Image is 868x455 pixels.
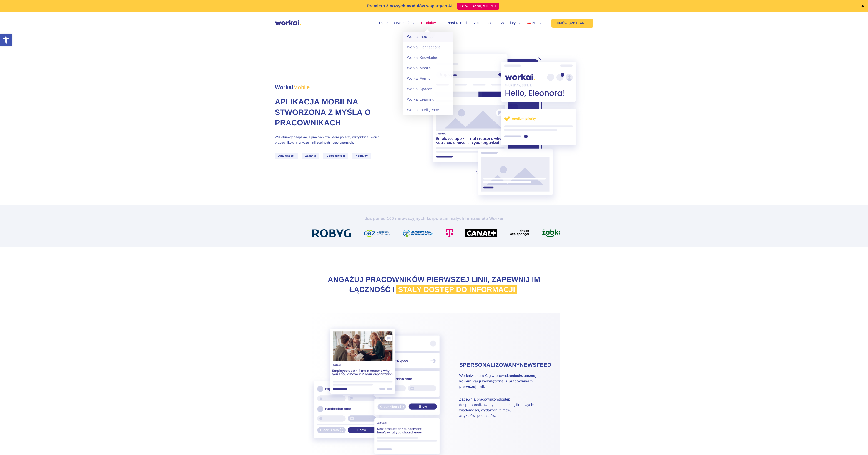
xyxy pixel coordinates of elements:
[459,408,511,418] span: , artykuł
[275,135,297,139] span: Wielofunkcyjna
[403,53,453,63] a: Workai Knowledge
[308,275,560,294] h2: Angażuj pracowników pierwszej linii, zapewnij im łączność i
[506,408,510,412] span: ów
[352,153,371,159] span: Kontakty
[2,416,125,453] iframe: Popup CTA
[275,79,310,90] span: Workai
[551,19,593,28] a: UMÓW SPOTKANIE
[516,403,527,407] span: firmow
[403,74,453,84] a: Workai Forms
[275,135,380,144] span: , która połączy wszystkich Twoich pracowników
[495,408,497,412] span: ń
[403,94,453,105] a: Workai Learning
[403,42,453,53] a: Workai Connections
[293,84,310,90] em: Mobile
[403,32,453,42] a: Workai Intranet
[447,216,473,221] i: i małych firm
[275,153,298,159] span: Aktualności
[463,403,492,407] span: spersonalizowan
[296,141,317,144] span: pierwszej linii,
[396,285,517,294] span: stały dostęp do informacji
[532,21,536,25] span: PL
[308,216,560,221] h2: Już ponad 100 innowacyjnych korporacji zaufało Workai
[459,374,536,389] span: wspiera Cię w prowadzeniu .
[497,408,506,412] span: , film
[421,21,440,25] a: Produkty
[459,374,536,389] strong: skutecznej komunikacji wewnętrznej z pracownikami pierwszej linii
[500,21,520,25] a: Materiały
[379,21,414,25] a: Dlaczego Workai?
[367,3,454,9] p: Premiera 3 nowych modułów wspartych AI!
[447,21,467,25] a: Nasi Klienci
[403,63,453,74] a: Workai Mobile
[459,362,520,368] span: Spersonalizowany
[459,398,499,401] span: Zapewnia pracownikom
[275,98,371,127] span: Aplikacja mobilna stworzona z myślą o pracownikach
[520,362,551,368] span: newsfeed
[495,414,496,418] span: .
[459,403,534,412] span: : wiadomości, wydarze
[498,403,515,407] span: aktualizacj
[470,414,475,418] span: ów
[403,105,453,115] a: Workai Intelligence
[325,135,330,139] span: cza
[403,84,453,94] a: Workai Spaces
[474,21,493,25] a: Aktualności
[459,398,510,407] span: dostęp do
[457,3,499,10] a: DOWIEDZ SIĘ WIĘCEJ
[302,153,320,159] span: Zadania
[323,153,348,159] span: Społeczności
[527,403,533,407] span: ych
[515,403,516,407] span: i
[294,141,296,144] span: –
[297,135,325,139] span: aplikacja pracowni
[475,414,491,418] span: i podcast
[861,4,864,8] a: ✖
[317,141,354,144] span: zdalnych i stacjonarnych.
[459,374,471,378] span: Workai
[491,414,495,418] span: ów
[492,403,498,407] span: ych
